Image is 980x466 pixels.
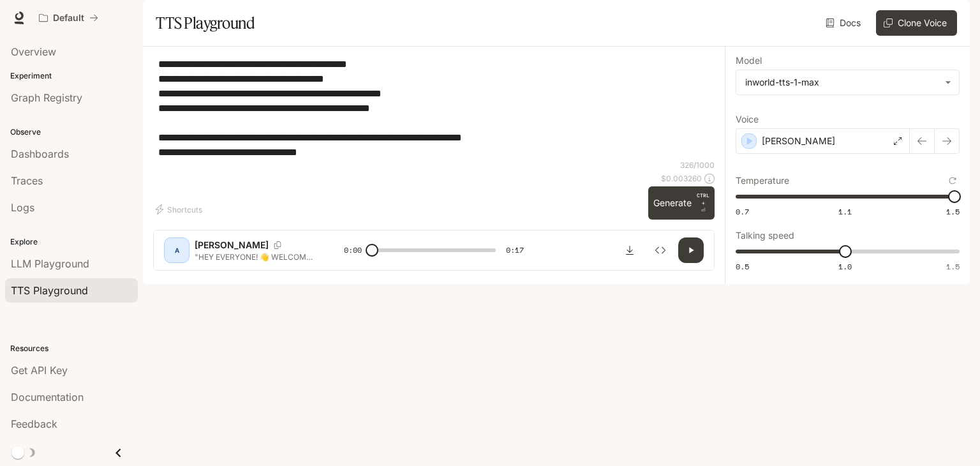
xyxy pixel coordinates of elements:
[153,199,207,220] button: Shortcuts
[344,244,362,257] span: 0:00
[876,10,957,36] button: Clone Voice
[745,76,939,89] div: inworld-tts-1-max
[195,252,313,262] p: "HEY EVERYONE! 👋 WELCOME BACK TO GUESS IT NOW 🎉 [DATE], WE’RE PLAYING THE LOGO CHALLENGE! 🏆 YOU’L...
[838,206,852,217] span: 1.1
[946,206,960,217] span: 1.5
[617,237,642,263] button: Download audio
[506,244,524,257] span: 0:17
[736,115,759,124] p: Voice
[648,186,715,220] button: GenerateCTRL +⏎
[697,192,709,207] p: CTRL +
[736,70,959,94] div: inworld-tts-1-max
[269,241,286,249] button: Copy Voice ID
[167,240,187,260] div: A
[736,56,762,65] p: Model
[946,261,960,272] span: 1.5
[736,176,789,185] p: Temperature
[736,231,794,240] p: Talking speed
[736,206,749,217] span: 0.7
[53,13,84,24] p: Default
[33,5,104,31] button: All workspaces
[823,10,866,36] a: Docs
[697,192,709,214] p: ⏎
[762,135,835,147] p: [PERSON_NAME]
[680,160,715,170] p: 326 / 1000
[195,239,269,252] p: [PERSON_NAME]
[648,237,673,263] button: Inspect
[946,174,960,188] button: Reset to default
[736,261,749,272] span: 0.5
[156,10,255,36] h1: TTS Playground
[838,261,852,272] span: 1.0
